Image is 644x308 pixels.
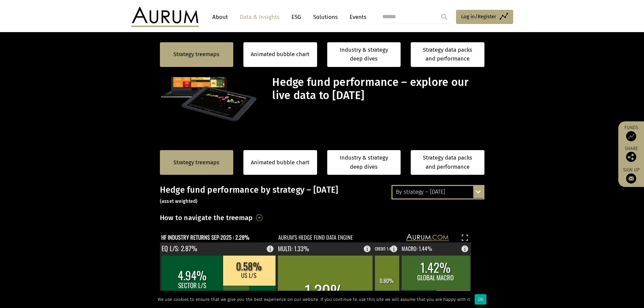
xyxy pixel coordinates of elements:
span: Log in/Register [461,13,496,21]
a: Animated bubble chart [251,158,309,167]
a: Log in/Register [456,10,513,24]
small: (asset weighted) [160,198,198,204]
a: Industry & strategy deep dives [327,150,401,175]
a: About [209,11,231,23]
a: ESG [288,11,305,23]
a: Animated bubble chart [251,50,309,59]
a: Strategy data packs and performance [411,42,484,67]
div: By strategy – [DATE] [392,186,483,198]
a: Funds [622,125,641,141]
a: Events [346,11,366,23]
h3: How to navigate the treemap [160,212,253,223]
a: Data & Insights [236,11,283,23]
div: Share [622,146,641,162]
img: Access Funds [626,131,636,141]
a: Industry & strategy deep dives [327,42,401,67]
img: Share this post [626,152,636,162]
a: Sign up [622,167,641,184]
a: Solutions [310,11,341,23]
div: Ok [475,294,486,305]
h3: Hedge fund performance by strategy – [DATE] [160,185,484,205]
input: Submit [437,10,451,24]
img: Aurum [131,7,199,27]
a: Strategy treemaps [173,158,219,167]
img: Sign up to our newsletter [626,173,636,184]
h1: Hedge fund performance – explore our live data to [DATE] [272,76,482,102]
a: Strategy data packs and performance [411,150,484,175]
a: Strategy treemaps [173,50,219,59]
